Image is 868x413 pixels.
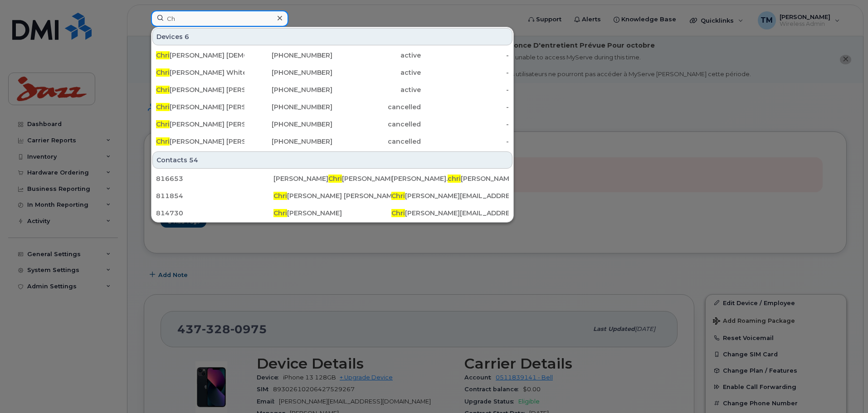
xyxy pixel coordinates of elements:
[156,209,273,218] div: 814730
[156,68,170,77] span: Chri
[152,64,512,81] a: Chri[PERSON_NAME] White[PHONE_NUMBER]active-
[156,51,244,60] div: [PERSON_NAME] [DEMOGRAPHIC_DATA]
[391,209,509,218] div: [PERSON_NAME][EMAIL_ADDRESS][PERSON_NAME][DOMAIN_NAME]
[421,85,509,94] div: -
[156,85,244,94] div: [PERSON_NAME] [PERSON_NAME]
[244,102,333,112] div: [PHONE_NUMBER]
[152,82,512,98] a: Chri[PERSON_NAME] [PERSON_NAME][PHONE_NUMBER]active-
[156,68,244,77] div: [PERSON_NAME] White
[156,120,244,129] div: [PERSON_NAME] [PERSON_NAME]
[332,137,421,146] div: cancelled
[332,85,421,94] div: active
[152,133,512,150] a: Chri[PERSON_NAME] [PERSON_NAME][PHONE_NUMBER]cancelled-
[421,137,509,146] div: -
[332,68,421,77] div: active
[244,137,333,146] div: [PHONE_NUMBER]
[152,47,512,63] a: Chri[PERSON_NAME] [DEMOGRAPHIC_DATA][PHONE_NUMBER]active-
[152,116,512,132] a: Chri[PERSON_NAME] [PERSON_NAME][PHONE_NUMBER]cancelled-
[185,32,189,41] span: 6
[156,120,170,128] span: Chri
[273,209,287,217] span: Chri
[448,175,461,183] span: chri
[152,151,512,169] div: Contacts
[152,99,512,115] a: Chri[PERSON_NAME] [PERSON_NAME][PHONE_NUMBER]cancelled-
[421,51,509,60] div: -
[391,192,405,200] span: Chri
[273,209,391,218] div: [PERSON_NAME]
[156,191,273,200] div: 811854
[152,28,512,45] div: Devices
[244,85,333,94] div: [PHONE_NUMBER]
[156,103,170,111] span: Chri
[156,137,244,146] div: [PERSON_NAME] [PERSON_NAME]
[152,170,512,187] a: 816653[PERSON_NAME]Chri[PERSON_NAME][PERSON_NAME].chri[PERSON_NAME][EMAIL_ADDRESS][DOMAIN_NAME]
[156,51,170,59] span: Chri
[244,68,333,77] div: [PHONE_NUMBER]
[391,209,405,217] span: Chri
[156,137,170,146] span: Chri
[189,155,198,165] span: 54
[421,68,509,77] div: -
[421,102,509,112] div: -
[332,102,421,112] div: cancelled
[244,51,333,60] div: [PHONE_NUMBER]
[273,192,287,200] span: Chri
[152,205,512,221] a: 814730Chri[PERSON_NAME]Chri[PERSON_NAME][EMAIL_ADDRESS][PERSON_NAME][DOMAIN_NAME]
[156,102,244,112] div: [PERSON_NAME] [PERSON_NAME]
[152,188,512,204] a: 811854Chri[PERSON_NAME] [PERSON_NAME]Chri[PERSON_NAME][EMAIL_ADDRESS][PERSON_NAME][DOMAIN_NAME]
[273,174,391,183] div: [PERSON_NAME] [PERSON_NAME]
[156,174,273,183] div: 816653
[391,191,509,200] div: [PERSON_NAME][EMAIL_ADDRESS][PERSON_NAME][DOMAIN_NAME]
[156,86,170,94] span: Chri
[244,120,333,129] div: [PHONE_NUMBER]
[332,51,421,60] div: active
[273,191,391,200] div: [PERSON_NAME] [PERSON_NAME]
[328,175,342,183] span: Chri
[421,120,509,129] div: -
[391,174,509,183] div: [PERSON_NAME]. [PERSON_NAME][EMAIL_ADDRESS][DOMAIN_NAME]
[332,120,421,129] div: cancelled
